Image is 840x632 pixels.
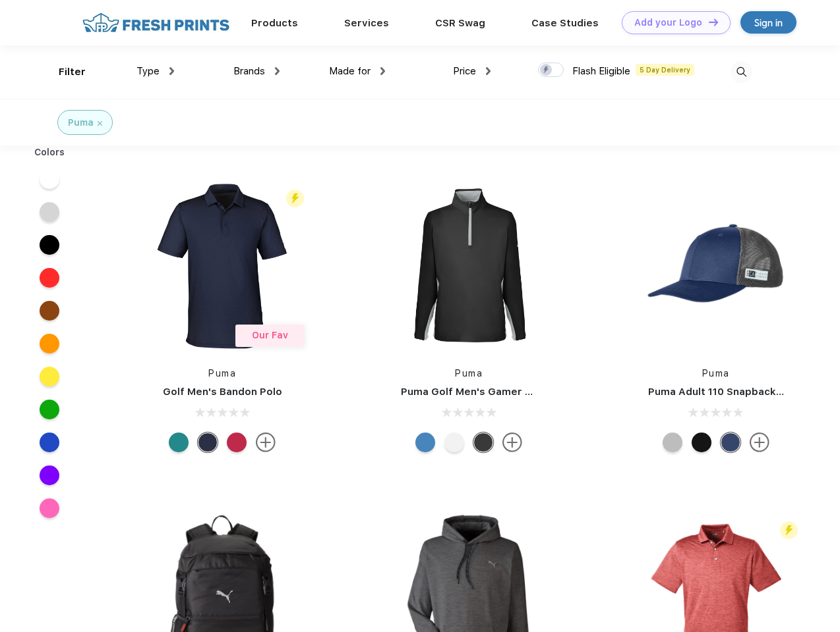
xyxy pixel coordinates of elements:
span: 5 Day Delivery [636,64,694,76]
a: Sign in [740,11,796,34]
img: filter_cancel.svg [98,121,102,126]
a: Products [251,17,298,29]
img: flash_active_toggle.svg [780,521,798,539]
div: Navy Blazer [198,433,218,452]
div: Bright Cobalt [415,433,435,452]
img: DT [709,18,718,26]
a: Golf Men's Bandon Polo [163,386,282,398]
img: more.svg [256,433,276,452]
a: Puma Golf Men's Gamer Golf Quarter-Zip [401,386,609,398]
img: dropdown.png [169,67,174,75]
div: Puma Black [473,433,493,452]
div: Peacoat with Qut Shd [721,433,740,452]
img: flash_active_toggle.svg [286,190,304,207]
span: Type [136,65,160,77]
span: Our Fav [252,330,288,340]
div: Ski Patrol [227,433,247,452]
div: Green Lagoon [169,433,189,452]
img: dropdown.png [275,67,280,75]
span: Price [453,65,476,77]
div: Pma Blk with Pma Blk [692,433,711,452]
a: CSR Swag [435,17,485,29]
div: Filter [59,65,86,80]
img: dropdown.png [486,67,491,75]
span: Brands [233,65,265,77]
a: Services [344,17,389,29]
img: more.svg [750,433,769,452]
div: Sign in [754,15,783,30]
div: Puma [68,116,94,130]
div: Bright White [444,433,464,452]
img: func=resize&h=266 [135,178,310,354]
div: Quarry with Brt Whit [663,433,682,452]
img: func=resize&h=266 [381,178,556,354]
a: Puma [208,368,236,379]
img: desktop_search.svg [731,61,752,83]
img: more.svg [502,433,522,452]
span: Made for [329,65,371,77]
div: Colors [24,145,75,159]
img: fo%20logo%202.webp [78,11,233,34]
div: Add your Logo [634,17,702,28]
a: Puma [455,368,483,379]
span: Flash Eligible [572,65,630,77]
a: Puma [702,368,730,379]
img: func=resize&h=266 [628,178,804,354]
img: dropdown.png [380,67,385,75]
